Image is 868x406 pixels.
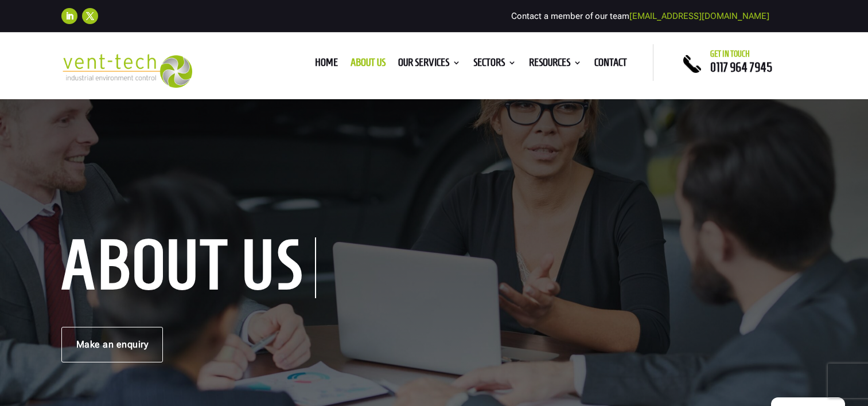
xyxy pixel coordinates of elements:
a: Follow on X [82,8,98,24]
a: Sectors [473,58,516,71]
a: Home [315,58,338,71]
a: Contact [594,58,627,71]
a: About us [351,58,386,71]
a: Resources [529,58,582,71]
span: Contact a member of our team [511,11,769,21]
a: 0117 964 7945 [710,60,772,74]
a: Follow on LinkedIn [61,8,77,24]
a: Our Services [398,58,461,71]
span: Get in touch [710,49,750,58]
img: 2023-09-27T08_35_16.549ZVENT-TECH---Clear-background [61,54,193,88]
a: [EMAIL_ADDRESS][DOMAIN_NAME] [629,11,769,21]
a: Make an enquiry [61,327,164,362]
h1: About us [61,237,316,298]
